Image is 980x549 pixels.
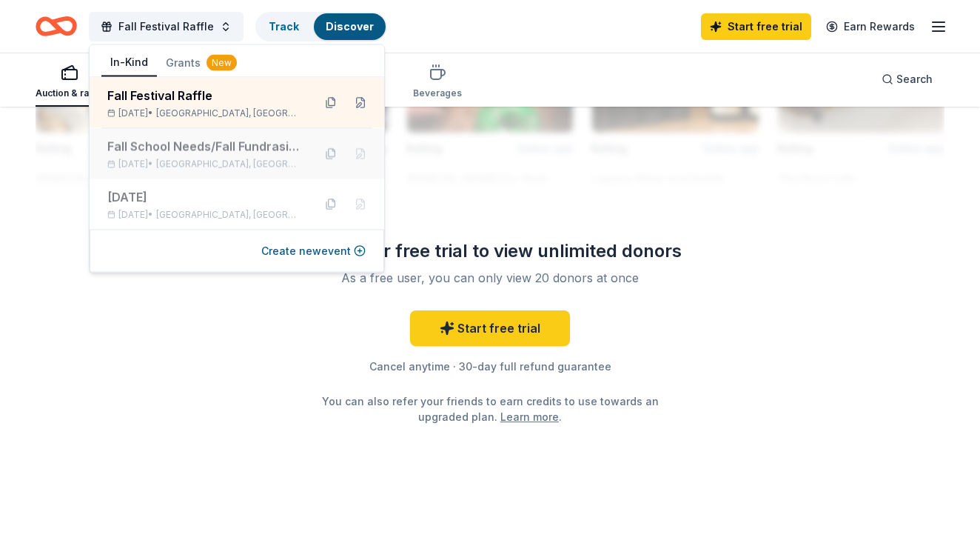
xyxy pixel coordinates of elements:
div: Fall Festival Raffle [107,87,301,104]
a: Earn Rewards [817,13,924,40]
div: [DATE] • [107,209,301,221]
div: As a free user, you can only view 20 donors at once [295,269,685,287]
div: You can also refer your friends to earn credits to use towards an upgraded plan. . [318,393,662,425]
div: Cancel anytime · 30-day full refund guarantee [277,358,703,376]
button: In-Kind [101,49,157,77]
button: Beverages [413,58,462,107]
a: Track [269,20,299,33]
span: Fall Festival Raffle [118,18,214,36]
a: Discover [326,20,374,33]
button: Auction & raffle [36,58,103,107]
button: Create newevent [261,242,366,260]
button: Grants [157,50,246,76]
div: [DATE] • [107,107,301,119]
a: Start free trial [701,13,811,40]
div: [DATE] [107,188,301,206]
button: TrackDiscover [255,12,387,41]
div: New [207,55,237,71]
a: Start free trial [410,310,570,346]
div: Beverages [413,87,462,99]
div: [DATE] • [107,159,301,170]
a: Home [36,9,77,44]
span: Search [896,70,933,88]
span: [GEOGRAPHIC_DATA], [GEOGRAPHIC_DATA] [156,107,301,119]
div: Claim your free trial to view unlimited donors [277,239,703,263]
span: [GEOGRAPHIC_DATA], [GEOGRAPHIC_DATA] [156,159,301,170]
span: [GEOGRAPHIC_DATA], [GEOGRAPHIC_DATA] [156,209,301,221]
a: Learn more [500,409,559,425]
button: Search [870,64,944,94]
div: Auction & raffle [36,87,103,99]
button: Fall Festival Raffle [89,12,244,41]
div: Fall School Needs/Fall Fundrasing Raffle [107,138,301,156]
